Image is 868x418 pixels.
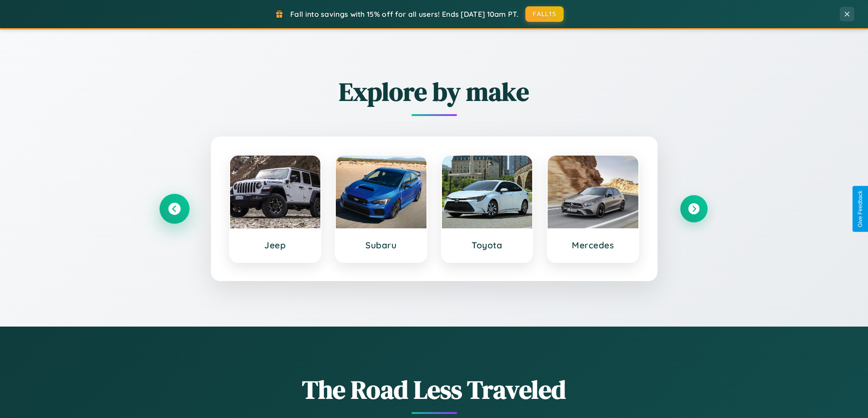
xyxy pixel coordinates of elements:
h2: Explore by make [161,74,708,109]
span: Fall into savings with 15% off for all users! Ends [DATE] 10am PT. [290,10,519,19]
button: FALL15 [525,6,564,22]
h1: The Road Less Traveled [161,372,708,407]
h3: Jeep [239,240,312,251]
h3: Toyota [451,240,524,251]
div: Give Feedback [857,191,863,227]
h3: Subaru [345,240,417,251]
h3: Mercedes [557,240,629,251]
